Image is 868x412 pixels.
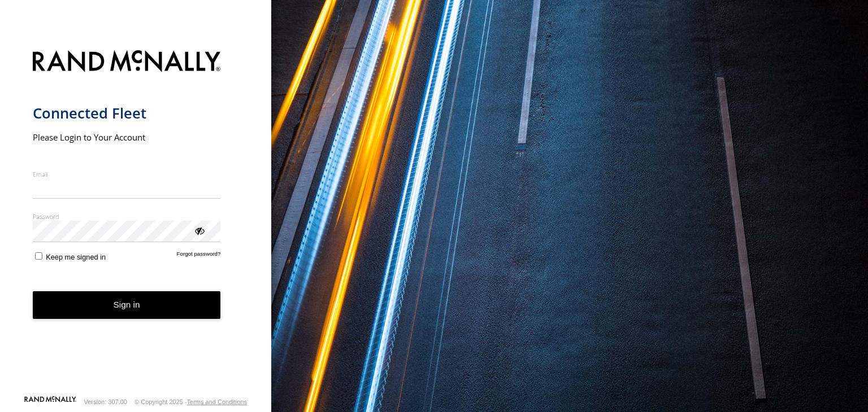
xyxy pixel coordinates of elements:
[33,132,221,143] h2: Please Login to Your Account
[134,398,247,405] div: © Copyright 2025 -
[33,43,239,395] form: main
[84,398,127,405] div: Version: 307.00
[35,252,42,260] input: Keep me signed in
[33,48,221,77] img: Rand McNally
[33,104,221,122] h1: Connected Fleet
[24,396,76,407] a: Visit our Website
[46,253,106,261] span: Keep me signed in
[33,170,221,178] label: Email
[187,398,247,405] a: Terms and Conditions
[33,291,221,319] button: Sign in
[177,251,221,261] a: Forgot password?
[193,225,205,236] div: ViewPassword
[33,212,221,221] label: Password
